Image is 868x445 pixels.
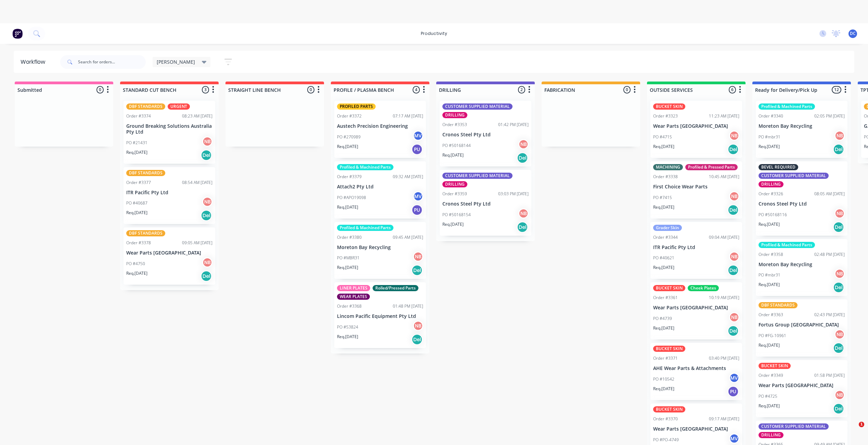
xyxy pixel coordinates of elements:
[126,270,147,276] p: Req. [DATE]
[442,221,464,227] p: Req. [DATE]
[759,432,783,438] div: DRILLING
[759,262,845,268] p: Moreton Bay Recycling
[759,221,780,227] p: Req. [DATE]
[168,103,190,110] div: URGENT
[653,355,678,361] div: Order #3371
[334,101,426,158] div: PROFILED PARTSOrder #337207:17 AM [DATE]Austech Precision EngineeringPO #270989MVReq.[DATE]PU
[728,144,739,155] div: Del
[650,161,742,219] div: MACHININGProfiled & Pressed PartsOrder #333810:45 AM [DATE]First Choice Wear PartsPO #7415NBReq.[...
[653,245,739,250] p: ITR Pacific Pty Ltd
[729,373,739,383] div: MV
[729,191,739,201] div: NB
[653,366,739,371] p: AHE Wear Parts & Attachments
[653,285,685,291] div: BUCKET SKIN
[759,312,783,318] div: Order #3363
[126,123,212,135] p: Ground Breaking Solutions Australia Pty Ltd
[814,251,845,258] div: 02:48 PM [DATE]
[337,204,358,210] p: Req. [DATE]
[729,131,739,141] div: NB
[650,282,742,339] div: BUCKET SKINCheek PlatesOrder #336110:19 AM [DATE]Wear Parts [GEOGRAPHIC_DATA]PO #4739NBReq.[DATE]Del
[124,167,215,224] div: DBF STANDARDSOrder #337708:54 AM [DATE]ITR Pacific Pty LtdPO #40687NBReq.[DATE]Del
[653,346,685,352] div: BUCKET SKIN
[759,363,791,369] div: BUCKET SKIN
[337,324,358,330] p: PO #53824
[337,123,423,129] p: Austech Precision Engineering
[393,303,423,309] div: 01:48 PM [DATE]
[653,195,672,201] p: PO #7415
[21,58,49,66] div: Workflow
[337,174,362,180] div: Order #3379
[126,230,165,236] div: DBF STANDARDS
[759,251,783,258] div: Order #3358
[834,329,845,339] div: NB
[337,113,362,119] div: Order #3372
[653,234,678,240] div: Order #3344
[756,161,847,236] div: BEVEL REQUIREDCUSTOMER SUPPLIED MATERIALDRILLINGOrder #332608:05 AM [DATE]Cronos Steel Pty LtdPO ...
[756,360,847,417] div: BUCKET SKINOrder #334901:58 PM [DATE]Wear Parts [GEOGRAPHIC_DATA]PO #4725NBReq.[DATE]Del
[126,149,147,156] p: Req. [DATE]
[759,123,845,129] p: Moreton Bay Recycling
[337,255,360,261] p: PO #MBR31
[759,383,845,388] p: Wear Parts [GEOGRAPHIC_DATA]
[12,28,23,39] img: Factory
[517,222,528,233] div: Del
[709,295,739,301] div: 10:19 AM [DATE]
[728,325,739,336] div: Del
[440,101,531,166] div: CUSTOMER SUPPLIED MATERIALDRILLINGOrder #335301:42 PM [DATE]Cronos Steel Pty LtdPO #50168144NBReq...
[518,208,529,219] div: NB
[759,302,798,308] div: DBF STANDARDS
[202,197,212,207] div: NB
[759,282,780,288] p: Req. [DATE]
[126,190,212,196] p: ITR Pacific Pty Ltd
[412,334,423,345] div: Del
[337,103,376,110] div: PROFILED PARTS
[814,113,845,119] div: 02:05 PM [DATE]
[833,403,844,414] div: Del
[393,174,423,180] div: 09:32 AM [DATE]
[334,282,426,348] div: LINER PLATESRolled/Pressed PartsWEAR PLATESOrder #336801:48 PM [DATE]Lincom Pacific Equipment Pty...
[442,181,467,187] div: DRILLING
[337,334,358,340] p: Req. [DATE]
[833,282,844,293] div: Del
[759,103,815,110] div: Profiled & Machined Parts
[337,245,423,250] p: Moreton Bay Recycling
[653,184,739,190] p: First Choice Wear Parts
[202,257,212,268] div: NB
[157,58,195,65] span: [PERSON_NAME]
[834,269,845,279] div: NB
[709,355,739,361] div: 03:40 PM [DATE]
[759,393,777,399] p: PO #4725
[685,164,738,170] div: Profiled & Pressed Parts
[688,285,719,291] div: Cheek Plates
[126,261,145,267] p: PO #4750
[337,294,370,300] div: WEAR PLATES
[337,144,358,150] p: Req. [DATE]
[814,372,845,379] div: 01:58 PM [DATE]
[759,212,787,218] p: PO #50168116
[126,240,151,246] div: Order #3378
[393,113,423,119] div: 07:17 AM [DATE]
[759,272,780,278] p: PO #mbr31
[653,406,685,412] div: BUCKET SKIN
[442,103,513,110] div: CUSTOMER SUPPLIED MATERIAL
[759,333,786,339] p: PO #FG-10961
[845,422,861,438] iframe: Intercom live chat
[653,295,678,301] div: Order #3361
[126,113,151,119] div: Order #3374
[834,390,845,400] div: NB
[729,251,739,262] div: NB
[759,372,783,379] div: Order #3349
[498,122,529,128] div: 01:42 PM [DATE]
[759,242,815,248] div: Profiled & Machined Parts
[126,170,165,176] div: DBF STANDARDS
[412,205,423,215] div: PU
[759,164,798,170] div: BEVEL REQUIRED
[653,426,739,432] p: Wear Parts [GEOGRAPHIC_DATA]
[653,264,674,271] p: Req. [DATE]
[653,437,679,443] p: PO #PO-4749
[653,144,674,150] p: Req. [DATE]
[759,134,780,140] p: PO #mbr31
[759,173,829,179] div: CUSTOMER SUPPLIED MATERIAL
[850,30,856,37] span: DC
[413,191,423,201] div: MV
